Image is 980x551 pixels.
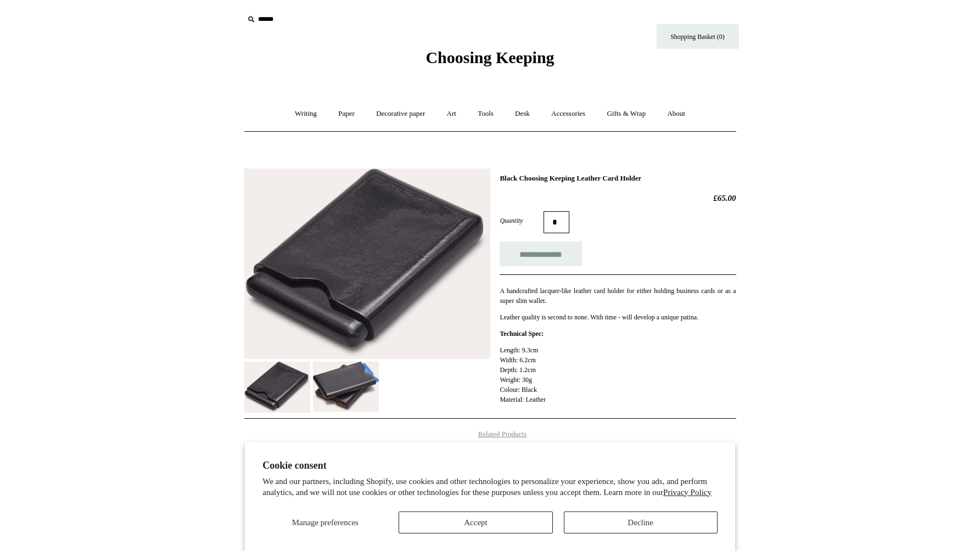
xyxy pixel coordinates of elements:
[597,99,656,128] a: Gifts & Wrap
[657,99,695,128] a: About
[541,99,595,128] a: Accessories
[262,511,388,533] button: Manage preferences
[285,99,327,128] a: Writing
[500,330,544,338] strong: Technical Spec:
[564,511,718,533] button: Decline
[262,476,718,498] p: We and our partners, including Shopify, use cookies and other technologies to personalize your ex...
[657,24,739,49] a: Shopping Basket (0)
[500,216,544,226] label: Quantity
[262,460,718,471] h2: Cookie consent
[425,57,554,65] a: Choosing Keeping
[500,286,736,306] p: A handcrafted lacquer-like leather card holder for either holding business cards or as a super sl...
[437,99,466,128] a: Art
[216,430,765,438] h4: Related Products
[244,168,490,359] img: Black Choosing Keeping Leather Card Holder
[500,312,736,322] p: Leather quality is second to none. With time - will develop a unique patina.
[500,174,736,183] h1: Black Choosing Keeping Leather Card Holder
[505,99,540,128] a: Desk
[244,362,310,413] img: Black Choosing Keeping Leather Card Holder
[292,518,359,527] span: Manage preferences
[425,48,554,66] span: Choosing Keeping
[366,99,435,128] a: Decorative paper
[500,193,736,203] h2: £65.00
[663,488,712,497] a: Privacy Policy
[468,99,503,128] a: Tools
[500,345,736,404] p: Length: 9.3cm Width: 6.2cm Depth: 1.2cm Weight: 30g Colour: Black Material: Leather
[328,99,365,128] a: Paper
[313,362,379,412] img: Black Choosing Keeping Leather Card Holder
[399,511,552,533] button: Accept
